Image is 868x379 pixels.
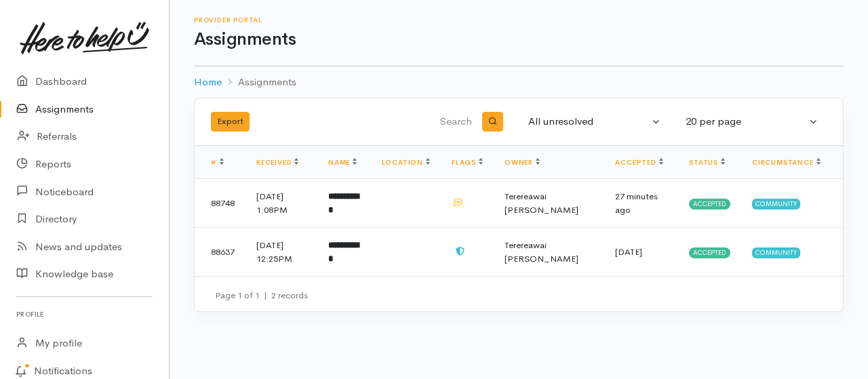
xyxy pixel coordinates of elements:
span: | [264,290,267,301]
button: All unresolved [520,108,669,135]
td: 88637 [195,228,245,277]
a: Home [194,75,222,90]
span: Community [752,247,800,258]
a: Owner [505,158,540,167]
button: Export [211,112,250,132]
td: [DATE] 12:25PM [245,228,317,277]
li: Assignments [222,75,296,90]
a: Status [689,158,725,167]
a: Circumstance [752,158,821,167]
a: Flags [452,158,483,167]
nav: breadcrumb [194,66,844,98]
span: Accepted [689,247,730,258]
h6: Profile [16,305,153,323]
span: Terereawai [PERSON_NAME] [505,191,578,216]
h6: Provider Portal [194,16,844,24]
a: Accepted [615,158,663,167]
button: 20 per page [677,108,827,135]
span: Community [752,199,800,210]
time: [DATE] [615,246,642,258]
small: Page 1 of 1 2 records [215,290,308,301]
input: Search [366,106,475,138]
a: Received [256,158,298,167]
td: 88748 [195,179,245,228]
time: 27 minutes ago [615,191,658,216]
a: # [211,158,224,167]
td: [DATE] 1:08PM [245,179,317,228]
div: 20 per page [686,114,806,129]
a: Name [328,158,357,167]
div: All unresolved [528,114,649,129]
span: Terereawai [PERSON_NAME] [505,239,578,264]
h1: Assignments [194,30,844,49]
span: Accepted [689,199,730,210]
a: Location [382,158,430,167]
